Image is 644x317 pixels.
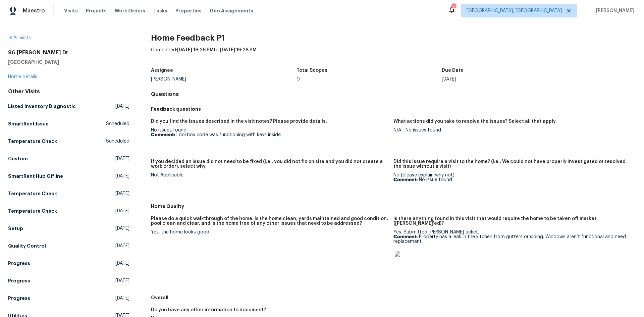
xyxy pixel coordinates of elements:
[151,68,173,73] h5: Assignee
[151,203,636,210] h5: Home Quality
[393,128,631,133] div: N/A - No issues found
[115,295,129,302] span: [DATE]
[393,216,631,226] h5: Is there anything found in this visit that would require the home to be taken off market ([PERSON...
[8,49,129,56] h2: 96 [PERSON_NAME] Dr
[8,59,129,65] h5: [GEOGRAPHIC_DATA]
[8,275,129,287] a: Progress[DATE]
[393,119,557,124] h5: What actions did you take to resolve the issues? Select all that apply.
[115,155,129,162] span: [DATE]
[393,230,631,277] div: Yes. Submitted [PERSON_NAME] ticket.
[8,118,129,130] a: SmartRent IssueScheduled
[393,177,631,182] p: No issue found
[451,4,456,11] div: 2
[8,100,129,112] a: Listed Inventory Diagnostic[DATE]
[106,120,129,127] span: Scheduled
[210,7,253,14] span: Geo Assignments
[151,128,388,137] div: No issues found
[151,35,636,41] h2: Home Feedback P1
[151,133,175,137] b: Comment:
[151,230,388,234] div: Yes, the home looks good.
[151,294,636,301] h5: Overall
[393,234,418,239] b: Comment:
[297,77,442,82] div: 0
[86,7,107,14] span: Projects
[8,188,129,200] a: Temperature Check[DATE]
[442,77,587,82] div: [DATE]
[115,277,129,284] span: [DATE]
[593,7,634,14] span: [PERSON_NAME]
[8,190,57,197] h5: Temperature Check
[8,153,129,165] a: Custom[DATE]
[115,190,129,197] span: [DATE]
[8,120,49,127] h5: SmartRent Issue
[177,48,214,52] span: [DATE] 16:26 PM
[8,225,23,232] h5: Setup
[151,216,388,226] h5: Please do a quick walkthrough of the home. Is the home clean, yards maintained and good condition...
[8,240,129,252] a: Quality Control[DATE]
[8,88,129,95] div: Other Visits
[8,292,129,304] a: Progress[DATE]
[8,170,129,182] a: SmartRent Hub Offline[DATE]
[8,260,30,267] h5: Progress
[467,7,562,14] span: [GEOGRAPHIC_DATA], [GEOGRAPHIC_DATA]
[151,106,636,112] h5: Feedback questions
[115,103,129,110] span: [DATE]
[8,103,76,110] h5: Listed Inventory Diagnostic
[151,47,636,64] div: Completed: to
[8,257,129,269] a: Progress[DATE]
[8,243,46,249] h5: Quality Control
[393,234,631,244] p: Property has a leak in the kitchen from gutters or siding. Windows aren’t functional and need rep...
[8,277,30,284] h5: Progress
[8,155,28,162] h5: Custom
[115,260,129,267] span: [DATE]
[8,138,57,145] h5: Temperature Check
[393,159,631,169] h5: Did this issue require a visit to the home? (i.e., We could not have properly investigated or res...
[151,159,388,169] h5: If you decided an issue did not need to be fixed (i.e., you did not fix on site and you did not c...
[8,36,31,40] a: All visits
[297,68,327,73] h5: Total Scopes
[442,68,464,73] h5: Due Date
[151,119,327,124] h5: Did you find the issues described in the visit notes? Please provide details.
[151,91,636,98] h4: Questions
[115,173,129,179] span: [DATE]
[151,173,388,177] div: Not Applicable
[220,48,257,52] span: [DATE] 16:28 PM
[393,173,631,182] div: No (please explain why not)
[115,208,129,214] span: [DATE]
[64,7,78,14] span: Visits
[393,177,418,182] b: Comment:
[8,205,129,217] a: Temperature Check[DATE]
[151,133,388,137] p: Lockbox code was functioning with keys inside
[151,77,297,82] div: [PERSON_NAME]
[8,135,129,147] a: Temperature CheckScheduled
[175,7,202,14] span: Properties
[153,8,167,13] span: Tasks
[8,74,37,79] a: Home details
[23,7,45,14] span: Maestro
[8,173,63,179] h5: SmartRent Hub Offline
[8,222,129,234] a: Setup[DATE]
[115,225,129,232] span: [DATE]
[8,208,57,214] h5: Temperature Check
[115,7,145,14] span: Work Orders
[106,138,129,145] span: Scheduled
[151,308,266,312] h5: Do you have any other information to document?
[8,295,30,302] h5: Progress
[115,243,129,249] span: [DATE]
